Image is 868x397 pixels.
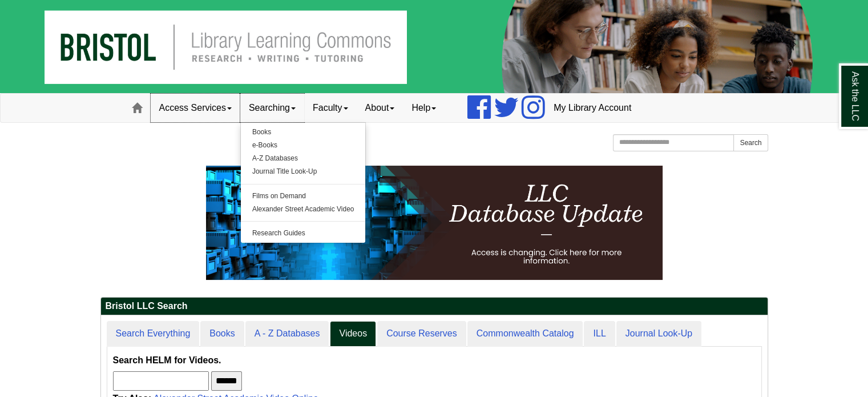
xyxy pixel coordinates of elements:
a: My Library Account [545,94,640,122]
a: Videos [330,321,376,347]
a: Faculty [304,94,357,122]
a: ILL [584,321,615,347]
a: Films on Demand [241,190,366,203]
a: Journal Look-Up [616,321,701,347]
a: Search Everything [107,321,200,347]
a: About [357,94,403,122]
img: HTML tutorial [206,166,663,280]
a: A - Z Databases [245,321,329,347]
a: Books [200,321,244,347]
a: Alexander Street Academic Video [241,203,366,216]
a: Books [241,126,366,139]
h2: Bristol LLC Search [101,298,768,315]
a: Help [403,94,445,122]
a: Access Services [151,94,240,122]
a: A-Z Databases [241,152,366,165]
a: Journal Title Look-Up [241,165,366,178]
label: Search HELM for Videos. [113,352,221,368]
a: Course Reserves [377,321,466,347]
a: e-Books [241,139,366,152]
a: Searching [240,94,304,122]
a: Research Guides [241,227,366,240]
a: Commonwealth Catalog [467,321,583,347]
button: Search [733,134,768,151]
